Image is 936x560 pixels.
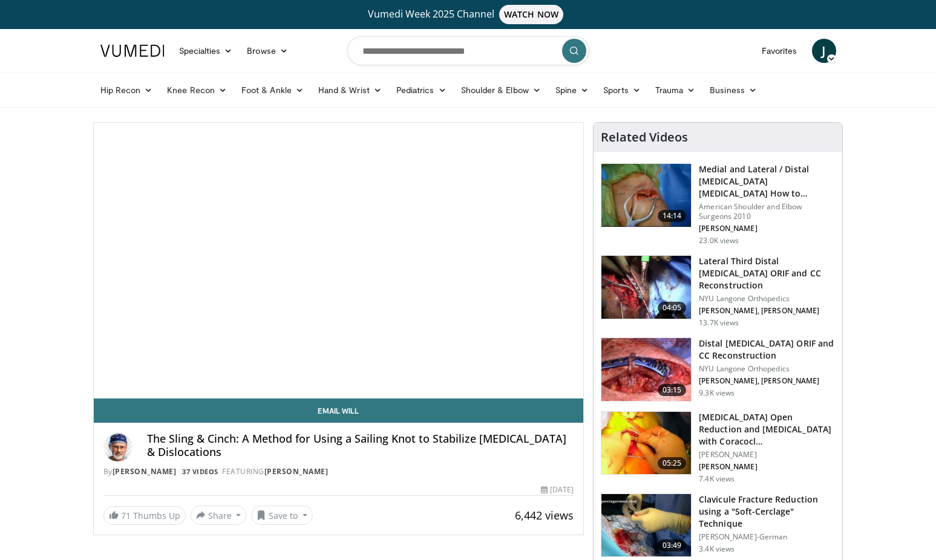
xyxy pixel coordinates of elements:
[389,78,454,102] a: Pediatrics
[812,39,836,63] a: J
[499,5,563,24] span: WATCH NOW
[601,411,835,484] a: 05:25 [MEDICAL_DATA] Open Reduction and [MEDICAL_DATA] with Coracocl… [PERSON_NAME] [PERSON_NAME]...
[601,338,691,401] img: 975f9b4a-0628-4e1f-be82-64e786784faa.jpg.150x105_q85_crop-smart_upscale.jpg
[699,306,835,316] p: [PERSON_NAME], [PERSON_NAME]
[601,130,688,145] h4: Related Videos
[699,474,735,484] p: 7.4K views
[113,466,177,477] a: [PERSON_NAME]
[94,399,584,423] a: Email Will
[596,78,648,102] a: Sports
[699,493,835,530] h3: Clavicule Fracture Reduction using a "Soft-Cerclage" Technique
[699,224,835,233] p: [PERSON_NAME]
[191,506,247,525] button: Share
[251,506,313,525] button: Save to
[178,467,223,477] a: 37 Videos
[702,78,764,102] a: Business
[147,432,574,458] h4: The Sling & Cinch: A Method for Using a Sailing Knot to Stabilize [MEDICAL_DATA] & Dislocations
[699,450,835,460] p: [PERSON_NAME]
[658,539,687,552] span: 03:49
[601,493,835,558] a: 03:49 Clavicule Fracture Reduction using a "Soft-Cerclage" Technique [PERSON_NAME]-German 3.4K views
[93,78,160,102] a: Hip Recon
[601,337,835,402] a: 03:15 Distal [MEDICAL_DATA] ORIF and CC Reconstruction NYU Langone Orthopedics [PERSON_NAME], [PE...
[699,337,835,362] h3: Distal [MEDICAL_DATA] ORIF and CC Reconstruction
[240,39,295,63] a: Browse
[601,163,835,246] a: 14:14 Medial and Lateral / Distal [MEDICAL_DATA] [MEDICAL_DATA] How to Manage the Ends American S...
[454,78,548,102] a: Shoulder & Elbow
[601,256,691,319] img: b53f9957-e81c-4985-86d3-a61d71e8d4c2.150x105_q85_crop-smart_upscale.jpg
[699,364,835,374] p: NYU Langone Orthopedics
[94,123,584,399] video-js: Video Player
[699,411,835,448] h3: [MEDICAL_DATA] Open Reduction and [MEDICAL_DATA] with Coracocl…
[102,5,834,24] a: Vumedi Week 2025 ChannelWATCH NOW
[601,255,835,328] a: 04:05 Lateral Third Distal [MEDICAL_DATA] ORIF and CC Reconstruction NYU Langone Orthopedics [PER...
[699,236,739,246] p: 23.0K views
[103,506,186,525] a: 71 Thumbs Up
[347,36,589,65] input: Search topics, interventions
[103,432,133,461] img: Avatar
[601,412,691,475] img: d03f9492-8e94-45ae-897b-284f95b476c7.150x105_q85_crop-smart_upscale.jpg
[160,78,234,102] a: Knee Recon
[548,78,596,102] a: Spine
[100,45,165,57] img: VuMedi Logo
[699,294,835,304] p: NYU Langone Orthopedics
[699,462,835,472] p: [PERSON_NAME]
[601,494,691,557] img: bb3bdc1e-7513-437e-9f4a-744229089954.150x105_q85_crop-smart_upscale.jpg
[699,318,739,328] p: 13.7K views
[234,78,311,102] a: Foot & Ankle
[172,39,240,63] a: Specialties
[754,39,805,63] a: Favorites
[515,508,574,523] span: 6,442 views
[658,384,687,396] span: 03:15
[699,163,835,200] h3: Medial and Lateral / Distal [MEDICAL_DATA] [MEDICAL_DATA] How to Manage the Ends
[699,376,835,386] p: [PERSON_NAME], [PERSON_NAME]
[658,302,687,314] span: 04:05
[121,510,131,521] span: 71
[658,457,687,469] span: 05:25
[601,164,691,227] img: millet_1.png.150x105_q85_crop-smart_upscale.jpg
[699,532,835,542] p: [PERSON_NAME]-German
[541,484,574,495] div: [DATE]
[699,544,735,554] p: 3.4K views
[311,78,389,102] a: Hand & Wrist
[103,466,574,477] div: By FEATURING
[658,210,687,222] span: 14:14
[648,78,703,102] a: Trauma
[264,466,329,477] a: [PERSON_NAME]
[699,255,835,291] h3: Lateral Third Distal [MEDICAL_DATA] ORIF and CC Reconstruction
[699,202,835,221] p: American Shoulder and Elbow Surgeons 2010
[699,388,735,398] p: 9.3K views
